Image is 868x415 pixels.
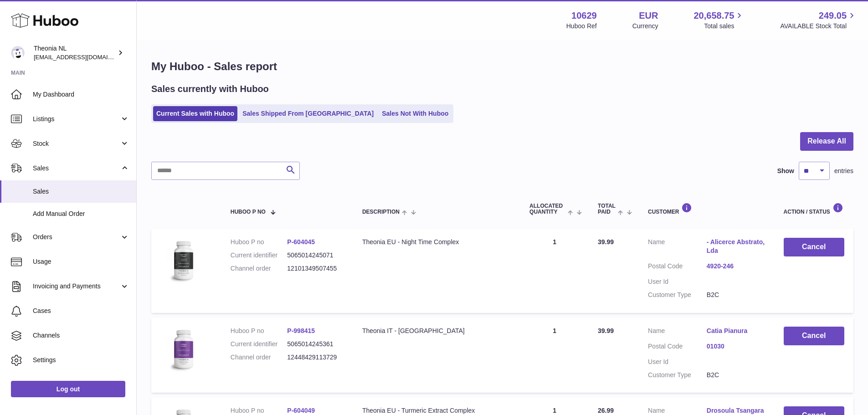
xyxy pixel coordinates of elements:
dt: Channel order [231,353,288,362]
img: 106291725893109.jpg [160,238,206,283]
dt: Huboo P no [231,327,288,335]
a: 249.05 AVAILABLE Stock Total [780,10,857,31]
a: Current Sales with Huboo [153,106,237,121]
a: 20,658.75 Total sales [693,10,745,31]
a: Log out [11,381,125,397]
span: Listings [33,115,120,123]
span: 39.99 [598,327,614,334]
span: Description [362,209,400,215]
img: info@wholesomegoods.eu [11,46,25,60]
dt: Huboo P no [231,406,288,415]
span: 249.05 [819,10,847,22]
span: 20,658.75 [693,10,734,22]
span: Add Manual Order [33,210,129,218]
div: Theonia EU - Turmeric Extract Complex [362,406,511,415]
div: Theonia IT - [GEOGRAPHIC_DATA] [362,327,511,335]
span: Invoicing and Payments [33,282,120,291]
a: Catia Pianura [707,327,765,335]
span: AVAILABLE Stock Total [780,22,857,31]
div: Action / Status [784,203,844,215]
span: My Dashboard [33,90,129,99]
span: Huboo P no [231,209,266,215]
a: P-604045 [287,238,315,246]
span: Stock [33,139,120,148]
dd: 5065014245361 [287,340,344,348]
button: Cancel [784,327,844,345]
dt: Current identifier [231,251,288,260]
span: Channels [33,331,129,340]
div: Theonia NL [34,44,116,61]
div: Theonia EU - Night Time Complex [362,238,511,246]
dd: 5065014245071 [287,251,344,260]
a: Sales Shipped From [GEOGRAPHIC_DATA] [239,106,377,121]
dt: User Id [648,277,707,286]
span: Sales [33,187,129,196]
dt: User Id [648,358,707,366]
strong: 10629 [571,10,597,22]
dd: B2C [707,291,765,299]
span: ALLOCATED Quantity [529,203,565,215]
dt: Postal Code [648,262,707,273]
dd: 12101349507455 [287,264,344,273]
h2: Sales currently with Huboo [151,83,269,95]
dt: Customer Type [648,371,707,379]
div: Currency [632,22,658,31]
span: Total sales [704,22,745,31]
dt: Name [648,238,707,257]
span: 39.99 [598,238,614,246]
span: Orders [33,233,120,241]
h1: My Huboo - Sales report [151,59,853,74]
span: Settings [33,356,129,364]
span: Cases [33,307,129,315]
button: Cancel [784,238,844,256]
span: entries [834,167,853,175]
a: 01030 [707,342,765,351]
td: 1 [520,229,589,313]
dd: B2C [707,371,765,379]
span: Sales [33,164,120,173]
a: P-998415 [287,327,315,334]
button: Release All [800,132,853,151]
span: [EMAIL_ADDRESS][DOMAIN_NAME] [34,53,134,61]
dt: Customer Type [648,291,707,299]
td: 1 [520,318,589,393]
dt: Postal Code [648,342,707,353]
img: 106291725893008.jpg [160,327,206,372]
a: 4920-246 [707,262,765,271]
strong: EUR [639,10,658,22]
a: - Alicerce Abstrato, Lda [707,238,765,255]
div: Customer [648,203,765,215]
dt: Huboo P no [231,238,288,246]
span: 26.99 [598,407,614,414]
span: Usage [33,257,129,266]
span: Total paid [598,203,616,215]
a: Sales Not With Huboo [379,106,452,121]
dt: Channel order [231,264,288,273]
dt: Name [648,327,707,338]
label: Show [777,167,794,175]
dt: Current identifier [231,340,288,348]
a: P-604049 [287,407,315,414]
dd: 12448429113729 [287,353,344,362]
div: Huboo Ref [566,22,597,31]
